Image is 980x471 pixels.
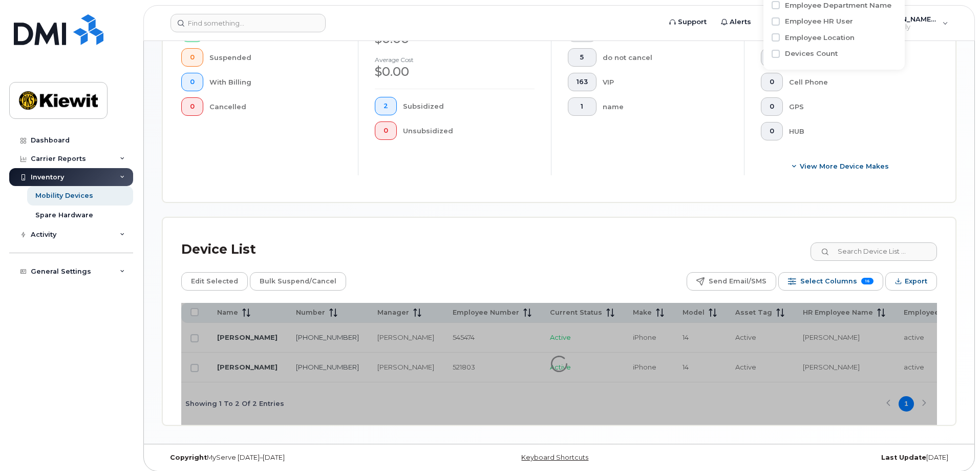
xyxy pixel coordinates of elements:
div: Unsubsidized [403,121,535,140]
button: 0 [181,73,203,91]
button: 0 [181,48,203,67]
span: Edit Selected [191,274,238,289]
div: With Billing [209,73,342,91]
button: 1 [568,97,596,116]
span: Send Email/SMS [709,274,766,289]
div: Suspended [209,48,342,67]
div: VIP [603,73,728,91]
span: 1 [577,103,588,111]
a: Alerts [714,12,758,32]
div: MyServe [DATE]–[DATE] [162,454,427,462]
label: Employee HR User [785,16,853,26]
a: Support [662,12,714,32]
span: 163 [577,78,588,86]
span: 5 [577,53,588,62]
div: [DATE] [691,454,956,462]
span: [PERSON_NAME] Jupiter [876,15,938,23]
span: Support [678,17,707,27]
div: $0.00 [375,63,535,80]
button: Edit Selected [181,272,248,291]
button: 0 [761,73,783,91]
button: 2 [375,97,397,115]
div: Cell Phone [789,73,921,91]
label: Employee Location [785,33,855,43]
label: Employee Department Name [785,1,891,10]
div: Cancelled [209,97,342,116]
div: do not cancel [603,48,728,67]
span: 0 [190,53,195,62]
span: Read Only [876,23,938,31]
label: Devices Count [785,49,838,58]
button: 5 [568,48,596,67]
span: 0 [190,103,195,111]
div: Device List [181,236,256,263]
span: 0 [384,127,388,135]
div: Subsidized [403,97,535,115]
strong: Last Update [881,454,926,461]
span: Alerts [730,17,751,27]
span: 2 [384,102,388,110]
span: 0 [190,78,195,86]
h4: Average cost [375,56,535,63]
a: Keyboard Shortcuts [521,454,588,461]
button: Bulk Suspend/Cancel [250,272,346,291]
span: Bulk Suspend/Cancel [260,274,336,289]
button: 0 [181,97,203,116]
button: 163 [568,73,596,91]
button: 0 [761,48,783,67]
strong: Copyright [170,454,207,461]
button: 0 [375,121,397,140]
button: Send Email/SMS [687,272,776,291]
div: name [603,97,728,116]
iframe: Messenger [754,92,972,421]
span: 0 [770,78,774,86]
iframe: Messenger Launcher [935,426,972,463]
a: Knowledge Base [758,12,843,32]
input: Find something... [171,14,326,32]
